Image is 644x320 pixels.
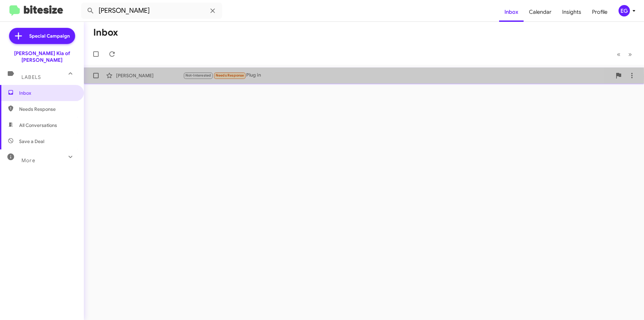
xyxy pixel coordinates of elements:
input: Search [81,3,222,19]
span: Labels [21,74,41,80]
div: [PERSON_NAME] [116,72,183,79]
span: All Conversations [19,122,57,129]
span: Needs Response [19,106,76,112]
a: Special Campaign [9,28,75,44]
span: Save a Deal [19,138,44,145]
a: Profile [587,2,613,22]
a: Inbox [499,2,524,22]
span: Special Campaign [29,33,70,39]
button: Next [624,47,636,61]
span: « [617,50,621,58]
div: EG [619,5,630,16]
span: More [21,157,35,164]
span: Inbox [19,90,76,96]
a: Calendar [524,2,557,22]
span: » [628,50,632,58]
button: EG [613,5,637,16]
span: Needs Response [216,73,244,78]
span: Not-Interested [185,73,211,78]
div: Plug in [183,72,612,79]
nav: Page navigation example [613,47,636,61]
button: Previous [613,47,625,61]
h1: Inbox [93,27,118,38]
a: Insights [557,2,587,22]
